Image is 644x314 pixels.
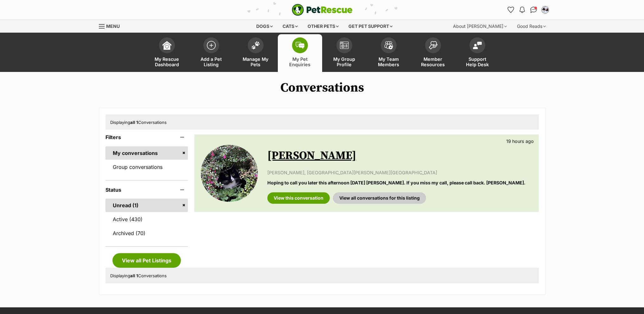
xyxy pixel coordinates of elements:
[506,5,550,15] ul: Account quick links
[267,192,330,204] a: View this conversation
[145,34,189,72] a: My Rescue Dashboard
[110,120,167,125] span: Displaying Conversations
[267,179,532,186] p: Hoping to call you later this afternoon [DATE] [PERSON_NAME]. If you miss my call, please call ba...
[540,5,550,15] button: My account
[207,41,216,50] img: add-pet-listing-icon-0afa8454b4691262ce3f59096e99ab1cd57d4a30225e0717b998d2c9b9846f56.svg
[333,192,426,204] a: View all conversations for this listing
[252,20,277,33] div: Dogs
[292,4,353,16] a: PetRescue
[110,273,167,278] span: Displaying Conversations
[367,34,411,72] a: My Team Members
[197,56,226,67] span: Add a Pet Listing
[105,134,188,140] header: Filters
[153,56,181,67] span: My Rescue Dashboard
[530,7,537,13] img: chat-41dd97257d64d25036548639549fe6c8038ab92f7586957e7f3b1b290dea8141.svg
[286,56,314,67] span: My Pet Enquiries
[384,41,393,49] img: team-members-icon-5396bd8760b3fe7c0b43da4ab00e1e3bb1a5d9ba89233759b79545d2d3fc5d0d.svg
[513,20,550,33] div: Good Reads
[292,4,353,16] img: logo-e224e6f780fb5917bec1dbf3a21bbac754714ae5b6737aabdf751b685950b380.svg
[330,56,359,67] span: My Group Profile
[303,20,343,33] div: Other pets
[105,146,188,160] a: My conversations
[278,34,322,72] a: My Pet Enquiries
[130,273,138,278] strong: all 1
[542,7,548,13] img: catherine blew profile pic
[106,23,120,29] span: Menu
[344,20,397,33] div: Get pet support
[105,187,188,193] header: Status
[411,34,455,72] a: Member Resources
[429,41,437,49] img: member-resources-icon-8e73f808a243e03378d46382f2149f9095a855e16c252ad45f914b54edf8863c.svg
[241,56,270,67] span: Manage My Pets
[506,5,516,15] a: Favourites
[449,20,511,33] div: About [PERSON_NAME]
[278,20,302,33] div: Cats
[130,120,138,125] strong: all 1
[322,34,367,72] a: My Group Profile
[463,56,492,67] span: Support Help Desk
[340,42,349,49] img: group-profile-icon-3fa3cf56718a62981997c0bc7e787c4b2cf8bcc04b72c1350f741eb67cf2f40e.svg
[163,41,171,50] img: dashboard-icon-eb2f2d2d3e046f16d808141f083e7271f6b2e854fb5c12c21221c1fb7104beca.svg
[455,34,500,72] a: Support Help Desk
[105,213,188,226] a: Active (430)
[189,34,233,72] a: Add a Pet Listing
[201,145,258,202] img: Percy
[419,56,447,67] span: Member Resources
[517,5,527,15] button: Notifications
[105,160,188,174] a: Group conversations
[251,41,260,49] img: manage-my-pets-icon-02211641906a0b7f246fdf0571729dbe1e7629f14944591b6c1af311fb30b64b.svg
[506,138,534,144] p: 19 hours ago
[520,7,525,13] img: notifications-46538b983faf8c2785f20acdc204bb7945ddae34d4c08c2a6579f10ce5e182be.svg
[105,227,188,240] a: Archived (70)
[99,20,124,31] a: Menu
[529,5,539,15] a: Conversations
[374,56,403,67] span: My Team Members
[296,42,304,49] img: pet-enquiries-icon-7e3ad2cf08bfb03b45e93fb7055b45f3efa6380592205ae92323e6603595dc1f.svg
[112,253,181,268] a: View all Pet Listings
[267,169,532,176] p: [PERSON_NAME], [GEOGRAPHIC_DATA][PERSON_NAME][GEOGRAPHIC_DATA]
[267,149,356,163] a: [PERSON_NAME]
[105,199,188,212] a: Unread (1)
[233,34,278,72] a: Manage My Pets
[473,42,482,49] img: help-desk-icon-fdf02630f3aa405de69fd3d07c3f3aa587a6932b1a1747fa1d2bba05be0121f9.svg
